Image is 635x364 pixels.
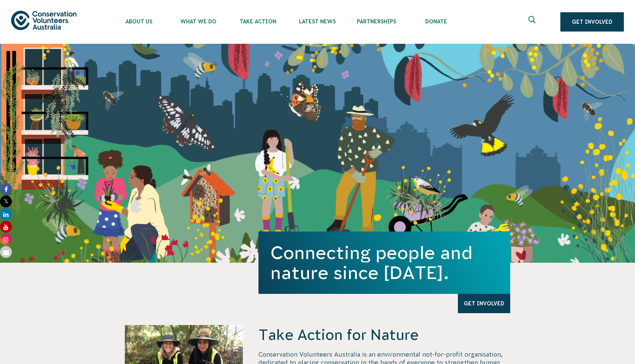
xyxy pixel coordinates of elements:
[11,11,76,30] img: logo.svg
[347,19,406,24] span: Partnerships
[169,19,228,24] span: What We Do
[458,294,510,313] a: Get Involved
[528,16,538,28] span: Expand search box
[406,19,466,24] span: Donate
[524,13,542,31] button: Expand search box Close search box
[109,19,169,24] span: About Us
[287,19,347,24] span: Latest News
[258,325,510,344] h4: Take Action for Nature
[560,12,624,32] a: Get Involved
[228,19,287,24] span: Take Action
[270,243,498,283] h1: Connecting people and nature since [DATE].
